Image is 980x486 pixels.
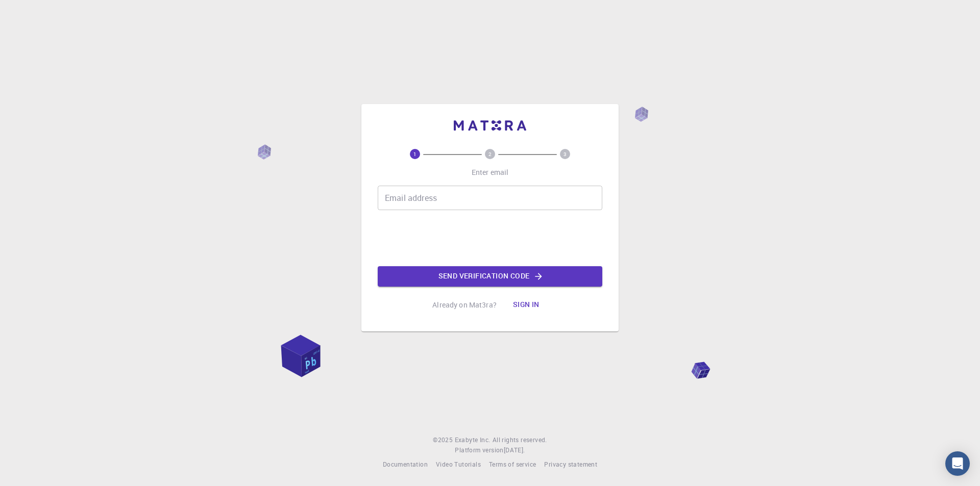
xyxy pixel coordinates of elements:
[563,150,567,158] text: 3
[436,460,481,468] span: Video Tutorials
[412,218,568,258] iframe: reCAPTCHA
[544,460,597,468] span: Privacy statement
[455,436,491,444] span: Exabyte Inc.
[455,445,503,455] span: Platform version
[489,459,536,470] a: Terms of service
[505,295,548,315] button: Sign in
[378,266,602,287] button: Send verification code
[504,445,525,455] a: [DATE].
[493,435,547,445] span: All rights reserved.
[455,435,491,445] a: Exabyte Inc.
[432,300,497,310] p: Already on Mat3ra?
[436,459,481,470] a: Video Tutorials
[413,150,416,158] text: 1
[504,446,525,454] span: [DATE] .
[472,167,509,177] p: Enter email
[945,451,970,476] div: Open Intercom Messenger
[383,459,428,470] a: Documentation
[489,460,536,468] span: Terms of service
[383,460,428,468] span: Documentation
[433,435,454,445] span: © 2025
[544,459,597,470] a: Privacy statement
[488,150,492,158] text: 2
